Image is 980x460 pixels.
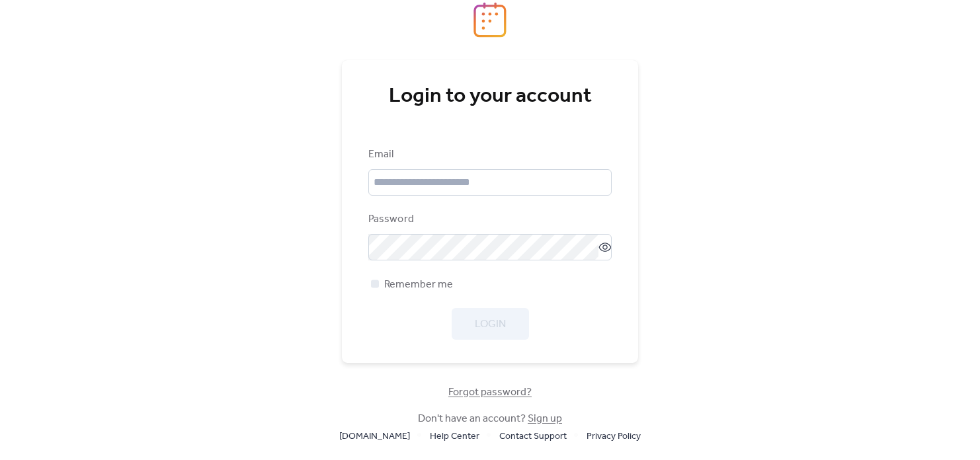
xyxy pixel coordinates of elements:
div: Email [368,147,609,163]
span: [DOMAIN_NAME] [339,429,410,445]
a: Contact Support [499,428,567,444]
span: Contact Support [499,429,567,445]
div: Password [368,211,609,227]
div: Login to your account [368,83,612,110]
img: logo [473,2,507,38]
span: Forgot password? [448,385,532,401]
a: [DOMAIN_NAME] [339,428,410,444]
a: Privacy Policy [587,428,641,444]
span: Privacy Policy [587,429,641,445]
a: Forgot password? [448,389,532,396]
a: Sign up [528,408,562,429]
span: Remember me [384,277,453,293]
span: Help Center [430,429,479,445]
a: Help Center [430,428,479,444]
span: Don't have an account? [418,411,562,427]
